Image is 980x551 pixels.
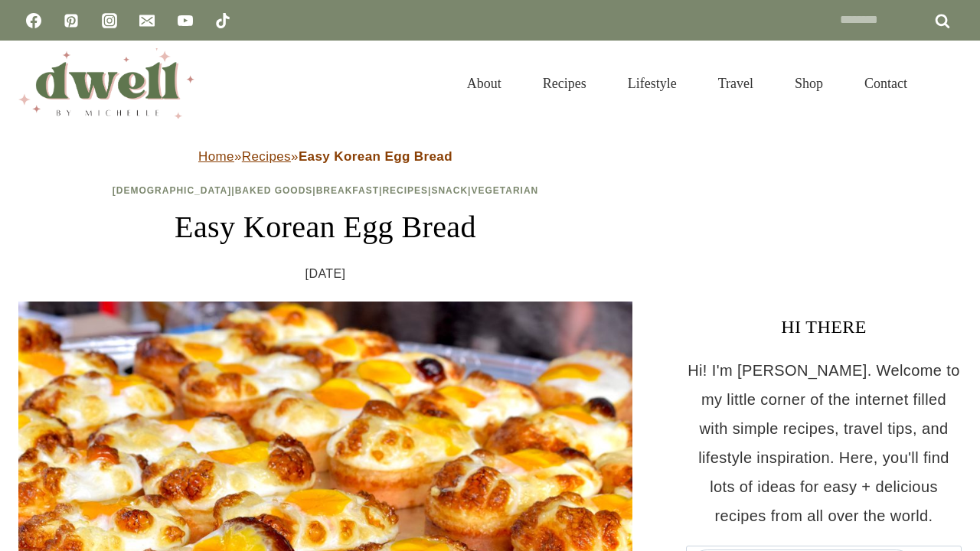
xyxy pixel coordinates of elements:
span: | | | | | [113,185,539,196]
a: Facebook [18,5,49,36]
a: Breakfast [316,185,379,196]
a: Home [198,149,234,164]
a: Snack [431,185,468,196]
button: View Search Form [936,70,962,96]
nav: Primary Navigation [446,57,928,110]
a: YouTube [170,5,201,36]
a: Shop [774,57,844,110]
a: Vegetarian [471,185,538,196]
h1: Easy Korean Egg Bread [18,204,632,250]
a: Pinterest [56,5,87,36]
a: Lifestyle [607,57,697,110]
time: [DATE] [305,262,346,285]
a: TikTok [207,5,238,36]
a: Recipes [242,149,291,164]
a: [DEMOGRAPHIC_DATA] [113,185,232,196]
a: Email [132,5,162,36]
h3: HI THERE [686,313,962,341]
p: Hi! I'm [PERSON_NAME]. Welcome to my little corner of the internet filled with simple recipes, tr... [686,356,962,530]
a: About [446,57,522,110]
a: Instagram [94,5,125,36]
a: Baked Goods [235,185,313,196]
a: Recipes [522,57,607,110]
a: Travel [697,57,774,110]
strong: Easy Korean Egg Bread [299,149,452,164]
span: » » [198,149,452,164]
img: DWELL by michelle [18,48,194,119]
a: Contact [844,57,928,110]
a: Recipes [382,185,428,196]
